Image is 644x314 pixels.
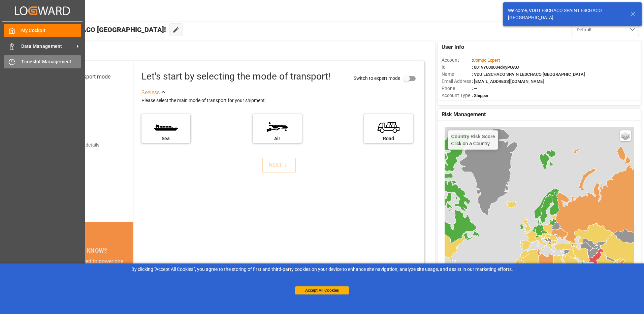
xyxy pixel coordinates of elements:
span: Name [442,71,472,78]
div: Road [367,135,410,142]
a: My Cockpit [4,24,81,37]
span: : [472,58,500,63]
span: User Info [442,43,464,51]
div: Please select the main mode of transport for your shipment. [141,97,420,105]
div: NEXT [269,161,289,169]
button: NEXT [262,158,296,172]
span: Email Address [442,78,472,85]
span: Phone [442,85,472,92]
button: next slide / item [124,257,133,314]
span: : VDU LESCHACO SPAIN LESCHACO [GEOGRAPHIC_DATA] [472,72,585,77]
span: Account [442,57,472,64]
div: Let's start by selecting the mode of transport! [141,69,330,84]
div: See less [141,89,160,97]
span: Switch to expert mode [354,75,400,81]
div: Click on a Country [451,134,495,146]
span: : [EMAIL_ADDRESS][DOMAIN_NAME] [472,79,544,84]
span: Data Management [21,43,74,50]
span: Default [577,26,592,33]
h4: Country Risk Score [451,134,495,139]
span: Compo Expert [473,58,500,63]
button: Accept All Cookies [295,286,349,294]
button: open menu [572,23,639,36]
a: Layers [620,130,631,141]
div: Air [256,135,298,142]
span: : — [472,86,477,91]
span: Hello VDU LESCHACO [GEOGRAPHIC_DATA]! [28,23,166,36]
span: : Shipper [472,93,489,98]
div: Welcome, VDU LESCHACO SPAIN LESCHACO [GEOGRAPHIC_DATA] [508,7,624,21]
span: Account Type [442,92,472,99]
span: : 0019Y000004dKyPQAU [472,65,519,70]
div: Add shipping details [57,142,99,149]
span: Id [442,64,472,71]
span: Risk Management [442,111,486,119]
div: By clicking "Accept All Cookies”, you agree to the storing of first and third-party cookies on yo... [5,266,639,273]
a: Timeslot Management [4,55,81,68]
div: Sea [145,135,187,142]
span: Timeslot Management [21,58,82,65]
span: My Cockpit [21,27,82,34]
